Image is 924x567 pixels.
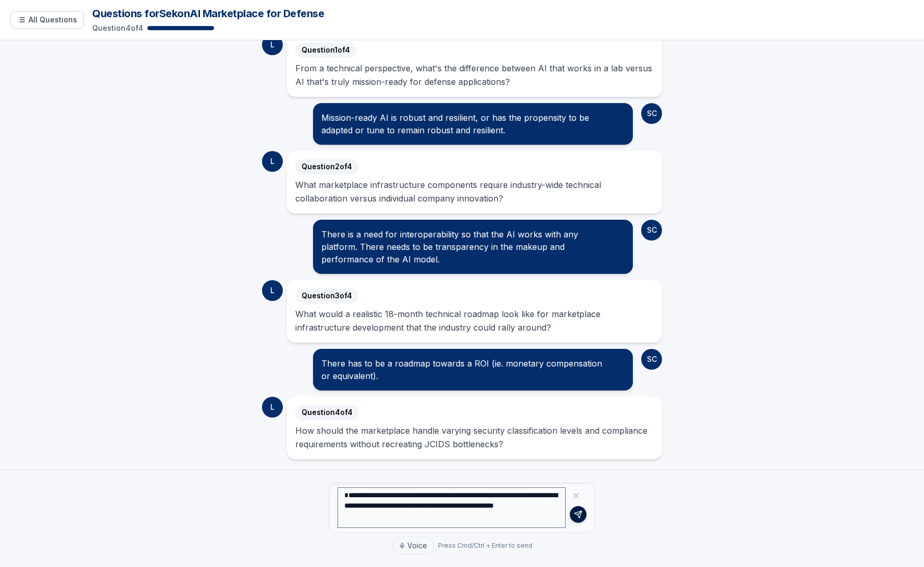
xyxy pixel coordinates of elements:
span: All Questions [29,15,77,25]
div: L [262,151,283,172]
span: Question 1 of 4 [295,43,356,57]
div: From a technical perspective, what's the difference between AI that works in a lab versus AI that... [295,61,654,89]
span: Question 4 of 4 [295,405,359,420]
div: What would a realistic 18-month technical roadmap look like for marketplace infrastructure develo... [295,307,654,334]
div: What marketplace infrastructure components require industry-wide technical collaboration versus i... [295,178,654,205]
div: SC [641,220,662,241]
div: SC [641,349,662,370]
div: Press Cmd/Ctrl + Enter to send [438,541,532,550]
div: How should the marketplace handle varying security classification levels and compliance requireme... [295,424,654,451]
button: Show all questions [10,11,84,29]
p: Question 4 of 4 [92,23,143,33]
span: Question 2 of 4 [295,159,358,174]
div: L [262,280,283,301]
div: There has to be a roadmap towards a ROI (ie. monetary compensation or equivalent). [321,357,625,382]
div: Mission-ready AI is robust and resilient, or has the propensity to be adapted or tune to remain r... [321,111,625,136]
h1: Questions for Sek on AI Marketplace for Defense [92,6,914,21]
button: Voice [392,537,434,555]
span: Question 3 of 4 [295,288,358,303]
div: SC [641,103,662,124]
div: L [262,34,283,55]
div: There is a need for interoperability so that the AI works with any platform. There needs to be tr... [321,228,625,266]
div: L [262,397,283,418]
